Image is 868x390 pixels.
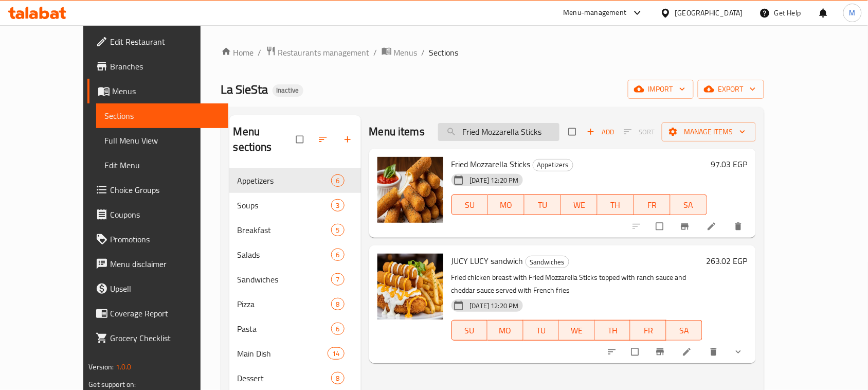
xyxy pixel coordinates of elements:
[258,46,262,59] li: /
[488,194,525,215] button: MO
[331,372,344,384] div: items
[229,292,361,316] div: Pizza8
[595,320,631,341] button: TH
[238,347,328,360] div: Main Dish
[331,323,344,335] div: items
[238,174,332,187] div: Appetizers
[229,267,361,292] div: Sandwiches7
[238,249,332,261] span: Salads
[110,184,220,196] span: Choice Groups
[110,332,220,344] span: Grocery Checklist
[110,258,220,270] span: Menu disclaimer
[96,103,228,128] a: Sections
[369,124,425,139] h2: Menu items
[671,194,707,215] button: SA
[377,254,443,320] img: JUCY LUCY sandwich
[599,323,627,338] span: TH
[675,198,703,212] span: SA
[526,256,569,268] div: Sandwiches
[698,80,764,99] button: export
[229,316,361,341] div: Pasta6
[331,174,344,187] div: items
[221,46,254,59] a: Home
[331,273,344,286] div: items
[229,341,361,366] div: Main Dish14
[382,46,418,59] a: Menus
[565,198,593,212] span: WE
[456,198,484,212] span: SU
[331,224,344,236] div: items
[563,323,591,338] span: WE
[429,46,459,59] span: Sections
[451,194,489,215] button: SU
[229,242,361,267] div: Salads6
[110,60,220,73] span: Branches
[564,7,627,19] div: Menu-management
[711,157,748,171] h6: 97.03 EGP
[727,215,752,238] button: delete
[525,194,561,215] button: TU
[96,153,228,178] a: Edit Menu
[332,324,343,334] span: 6
[87,227,228,252] a: Promotions
[238,298,332,310] span: Pizza
[601,341,625,363] button: sort-choices
[116,360,132,374] span: 1.0.0
[332,201,343,210] span: 3
[87,326,228,350] a: Grocery Checklist
[487,320,523,341] button: MO
[529,198,557,212] span: TU
[238,224,332,236] span: Breakfast
[377,157,443,223] img: Fried Mozzarella Sticks
[625,342,647,362] span: Select to update
[563,122,584,141] span: Select section
[87,178,228,202] a: Choice Groups
[110,282,220,295] span: Upsell
[229,168,361,193] div: Appetizers6
[273,84,303,97] div: Inactive
[451,320,487,341] button: SU
[104,110,220,122] span: Sections
[110,36,220,48] span: Edit Restaurant
[670,126,748,138] span: Manage items
[733,347,744,357] svg: Show Choices
[238,273,332,286] span: Sandwiches
[87,79,228,103] a: Menus
[238,372,332,384] span: Dessert
[849,7,856,19] span: M
[332,374,343,383] span: 8
[598,194,634,215] button: TH
[87,202,228,227] a: Coupons
[533,159,573,171] span: Appetizers
[528,323,555,338] span: TU
[727,341,752,363] button: show more
[88,360,114,374] span: Version:
[278,46,370,59] span: Restaurants management
[492,323,519,338] span: MO
[87,252,228,276] a: Menu disclaimer
[682,347,694,357] a: Edit menu item
[221,46,764,59] nav: breadcrumb
[331,298,344,310] div: items
[662,122,756,141] button: Manage items
[290,130,312,149] span: Select all sections
[451,271,702,297] p: Fried chicken breast with Fried Mozzarella Sticks topped with ranch sauce and cheddar sauce serve...
[332,299,343,309] span: 8
[636,83,685,96] span: import
[96,128,228,153] a: Full Menu View
[649,341,674,363] button: Branch-specific-item
[273,86,303,95] span: Inactive
[238,323,332,335] span: Pasta
[671,323,698,338] span: SA
[104,159,220,171] span: Edit Menu
[336,128,361,151] button: Add section
[635,323,662,338] span: FR
[666,320,702,341] button: SA
[266,46,370,59] a: Restaurants management
[87,54,228,79] a: Branches
[238,199,332,211] span: Soups
[630,320,666,341] button: FR
[221,78,268,101] span: La SieSta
